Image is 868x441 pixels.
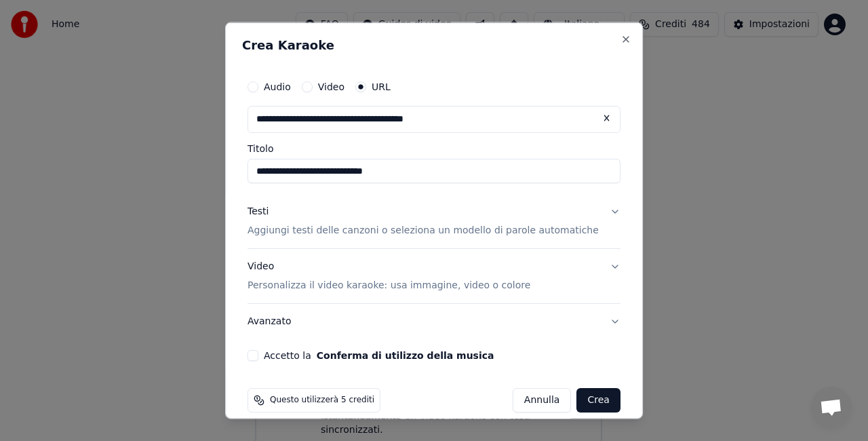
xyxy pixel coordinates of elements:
[318,82,344,92] label: Video
[577,387,620,412] button: Crea
[372,82,391,92] label: URL
[270,394,374,405] span: Questo utilizzerà 5 crediti
[248,205,269,218] div: Testi
[513,387,572,412] button: Annulla
[248,278,530,292] p: Personalizza il video karaoke: usa immagine, video o colore
[248,144,620,153] label: Titolo
[248,223,599,237] p: Aggiungi testi delle canzoni o seleziona un modello di parole automatiche
[317,350,494,360] button: Accetto la
[248,303,620,339] button: Avanzato
[264,350,494,360] label: Accetto la
[242,39,626,52] h2: Crea Karaoke
[248,259,530,292] div: Video
[248,248,620,303] button: VideoPersonalizza il video karaoke: usa immagine, video o colore
[264,82,291,92] label: Audio
[248,194,620,248] button: TestiAggiungi testi delle canzoni o seleziona un modello di parole automatiche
